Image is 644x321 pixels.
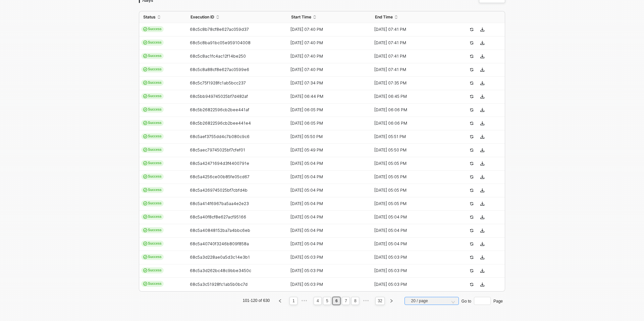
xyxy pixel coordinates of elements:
[474,297,491,305] input: Page
[470,215,474,219] span: icon-success-page
[143,215,147,219] span: icon-cards
[470,81,474,85] span: icon-success-page
[143,81,147,85] span: icon-cards
[470,121,474,125] span: icon-success-page
[287,282,366,287] div: [DATE] 05:03 PM
[143,14,156,20] span: Status
[141,93,164,99] span: Success
[299,297,310,305] li: Previous 5 Pages
[190,255,250,260] span: 68c5a3d228ae0a5d3c14e3b1
[287,11,371,23] th: Start Time
[143,67,147,71] span: icon-cards
[143,94,147,98] span: icon-cards
[371,54,449,59] div: [DATE] 07:41 PM
[141,267,164,273] span: Success
[190,214,246,219] span: 68c5a40f8cf8e627acf95166
[190,27,249,32] span: 68c5c8b78cf8e627ac059d37
[480,68,484,72] span: icon-download
[470,188,474,192] span: icon-success-page
[141,187,164,193] span: Success
[480,202,484,206] span: icon-download
[191,14,214,20] span: Execution ID
[190,94,248,99] span: 68c5bb949745025bf7d482af
[290,297,297,305] a: 1
[480,108,484,112] span: icon-download
[376,297,384,305] a: 32
[141,133,164,139] span: Success
[141,107,164,113] span: Success
[190,174,250,179] span: 68c5a4256ce00b85fe05cd67
[190,201,249,206] span: 68c5a414f6967ba5aa4e2e23
[470,175,474,179] span: icon-success-page
[462,297,503,305] div: Go to Page
[190,134,250,139] span: 68c5aef3755dd4c7b080c9c6
[361,297,371,305] li: Next 5 Pages
[287,161,366,166] div: [DATE] 05:04 PM
[405,297,459,308] div: Page Size
[470,108,474,112] span: icon-success-page
[143,188,147,192] span: icon-cards
[371,241,449,247] div: [DATE] 05:04 PM
[480,242,484,246] span: icon-download
[287,228,366,233] div: [DATE] 05:04 PM
[480,81,484,85] span: icon-download
[332,297,340,305] li: 6
[470,269,474,273] span: icon-success-page
[480,121,484,125] span: icon-download
[190,268,251,273] span: 68c5a3d262bc48c9bbe3450c
[143,268,147,272] span: icon-cards
[371,228,449,233] div: [DATE] 05:04 PM
[143,148,147,152] span: icon-cards
[314,297,322,305] li: 4
[343,297,349,305] a: 7
[190,67,249,72] span: 68c5c8a88cf8e627ac0599e6
[470,229,474,233] span: icon-success-page
[287,27,366,32] div: [DATE] 07:40 PM
[190,54,246,59] span: 68c5c8ac1fc4ac12f14be250
[470,242,474,246] span: icon-success-page
[141,174,164,180] span: Success
[190,147,245,152] span: 68c5aec79745025bf7cfef01
[351,297,359,305] li: 8
[480,135,484,139] span: icon-download
[371,174,449,180] div: [DATE] 05:05 PM
[371,94,449,99] div: [DATE] 06:45 PM
[287,188,366,193] div: [DATE] 05:04 PM
[141,214,164,220] span: Success
[371,121,449,126] div: [DATE] 06:06 PM
[287,201,366,206] div: [DATE] 05:04 PM
[371,268,449,273] div: [DATE] 05:03 PM
[143,228,147,232] span: icon-cards
[470,54,474,58] span: icon-success-page
[342,297,350,305] li: 7
[371,67,449,72] div: [DATE] 07:41 PM
[389,299,393,303] span: right
[287,241,366,247] div: [DATE] 05:04 PM
[480,54,484,58] span: icon-download
[143,27,147,31] span: icon-cards
[190,161,249,166] span: 68c5a42471694d3f4400791e
[289,297,298,305] li: 1
[141,40,164,46] span: Success
[480,255,484,259] span: icon-download
[300,297,309,305] span: •••
[141,53,164,59] span: Success
[287,54,366,59] div: [DATE] 07:40 PM
[480,215,484,219] span: icon-download
[287,121,366,126] div: [DATE] 06:05 PM
[470,135,474,139] span: icon-success-page
[333,297,340,305] a: 6
[323,297,331,305] li: 5
[371,107,449,113] div: [DATE] 06:06 PM
[480,175,484,179] span: icon-download
[480,27,484,31] span: icon-download
[287,80,366,86] div: [DATE] 07:34 PM
[470,68,474,72] span: icon-success-page
[287,174,366,180] div: [DATE] 05:04 PM
[141,80,164,86] span: Success
[141,66,164,72] span: Success
[143,54,147,58] span: icon-cards
[371,201,449,206] div: [DATE] 05:05 PM
[371,80,449,86] div: [DATE] 07:35 PM
[470,94,474,99] span: icon-success-page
